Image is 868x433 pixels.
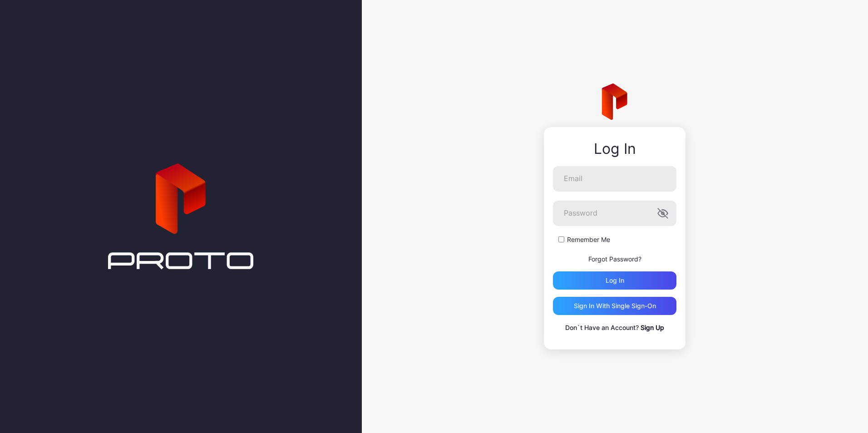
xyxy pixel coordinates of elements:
[553,201,676,226] input: Password
[588,255,641,263] a: Forgot Password?
[553,141,676,157] div: Log In
[553,166,676,192] input: Email
[553,271,676,290] button: Log in
[657,208,668,219] button: Password
[567,235,610,244] label: Remember Me
[553,322,676,333] p: Don`t Have an Account?
[641,324,664,331] a: Sign Up
[574,302,656,310] div: Sign in With Single Sign-On
[553,297,676,315] button: Sign in With Single Sign-On
[606,277,624,284] div: Log in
